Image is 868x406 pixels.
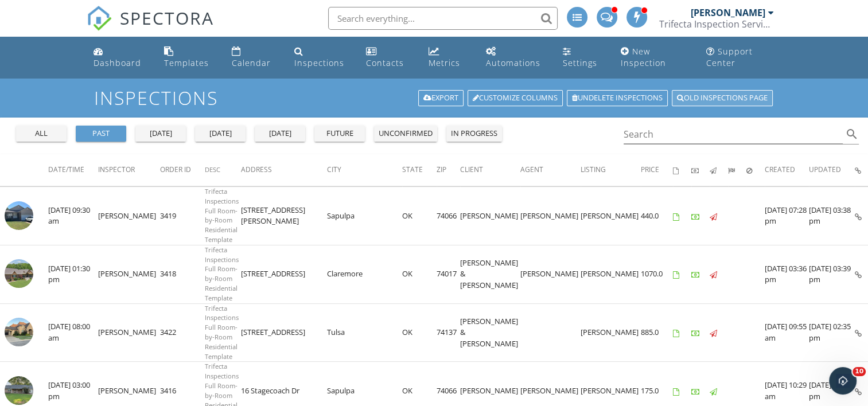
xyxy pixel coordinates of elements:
td: [STREET_ADDRESS] [241,303,327,362]
th: Desc: Not sorted. [205,154,241,186]
div: future [319,128,360,139]
th: Updated: Not sorted. [809,154,855,186]
span: Trifecta Inspections Full Room-by-Room Residential Template [205,245,239,302]
div: Trifecta Inspection Services [659,18,774,30]
td: [DATE] 03:39 pm [809,245,855,303]
img: image_processing2025090476tifnxb.jpeg [5,376,33,405]
a: Export [418,90,464,106]
div: Dashboard [94,57,141,68]
td: [PERSON_NAME] [520,187,581,245]
a: Metrics [424,41,472,74]
th: Address: Not sorted. [241,154,327,186]
span: Agent [520,165,543,174]
th: City: Not sorted. [327,154,402,186]
td: [PERSON_NAME] [581,245,641,303]
button: all [16,126,67,142]
a: New Inspection [616,41,692,74]
td: [DATE] 07:28 pm [765,187,809,245]
a: Undelete inspections [567,90,668,106]
span: Order ID [160,165,191,174]
td: [DATE] 01:30 pm [48,245,98,303]
a: Calendar [227,41,281,74]
button: future [314,126,365,142]
td: [DATE] 03:38 pm [809,187,855,245]
td: 3418 [160,245,205,303]
td: [PERSON_NAME] & [PERSON_NAME] [460,303,520,362]
td: [PERSON_NAME] [98,187,160,245]
a: Contacts [361,41,415,74]
span: Date/Time [48,165,84,174]
button: [DATE] [255,126,305,142]
td: OK [402,245,437,303]
img: The Best Home Inspection Software - Spectora [87,6,112,31]
td: 74066 [437,187,460,245]
td: [PERSON_NAME] [520,245,581,303]
td: 3422 [160,303,205,362]
img: image_processing2025092276tvipe8.jpeg [5,259,33,288]
span: Listing [581,165,606,174]
div: unconfirmed [379,128,433,139]
th: Published: Not sorted. [710,154,728,186]
th: Zip: Not sorted. [437,154,460,186]
th: Agent: Not sorted. [520,154,581,186]
td: 74017 [437,245,460,303]
div: Calendar [232,57,271,68]
td: 1070.0 [641,245,673,303]
th: Canceled: Not sorted. [746,154,765,186]
span: Client [460,165,483,174]
th: Listing: Not sorted. [581,154,641,186]
span: City [327,165,341,174]
td: 74137 [437,303,460,362]
button: [DATE] [195,126,246,142]
td: [DATE] 02:35 pm [809,303,855,362]
td: [DATE] 09:30 am [48,187,98,245]
span: Zip [437,165,446,174]
td: OK [402,303,437,362]
td: [STREET_ADDRESS][PERSON_NAME] [241,187,327,245]
div: [PERSON_NAME] [691,7,765,18]
a: Old inspections page [672,90,773,106]
th: Price: Not sorted. [641,154,673,186]
th: Client: Not sorted. [460,154,520,186]
div: [DATE] [200,128,241,139]
iframe: Intercom live chat [829,367,857,395]
span: Price [641,165,659,174]
button: past [76,126,126,142]
td: [PERSON_NAME] & [PERSON_NAME] [460,245,520,303]
input: Search [624,125,843,144]
th: State: Not sorted. [402,154,437,186]
td: 3419 [160,187,205,245]
div: Metrics [429,57,460,68]
div: all [21,128,62,139]
td: [PERSON_NAME] [98,303,160,362]
td: Sapulpa [327,187,402,245]
div: [DATE] [140,128,181,139]
div: Automations [486,57,540,68]
td: [DATE] 08:00 am [48,303,98,362]
a: Automations (Advanced) [481,41,549,74]
th: Order ID: Not sorted. [160,154,205,186]
img: image_processing2025092785v5q4f9.jpeg [5,201,33,230]
span: State [402,165,423,174]
th: Date/Time: Not sorted. [48,154,98,186]
th: Agreements signed: Not sorted. [673,154,691,186]
th: Paid: Not sorted. [691,154,710,186]
td: [PERSON_NAME] [98,245,160,303]
img: image_processing2025092788clmjc4.jpeg [5,318,33,346]
button: in progress [446,126,502,142]
td: 885.0 [641,303,673,362]
a: SPECTORA [87,15,214,40]
button: unconfirmed [374,126,437,142]
span: Created [765,165,795,174]
td: OK [402,187,437,245]
th: Submitted: Not sorted. [728,154,746,186]
th: Created: Not sorted. [765,154,809,186]
td: Tulsa [327,303,402,362]
div: in progress [451,128,497,139]
div: Contacts [366,57,404,68]
span: Address [241,165,272,174]
a: Templates [159,41,218,74]
a: Settings [558,41,607,74]
input: Search everything... [328,7,558,30]
td: [DATE] 03:36 pm [765,245,809,303]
